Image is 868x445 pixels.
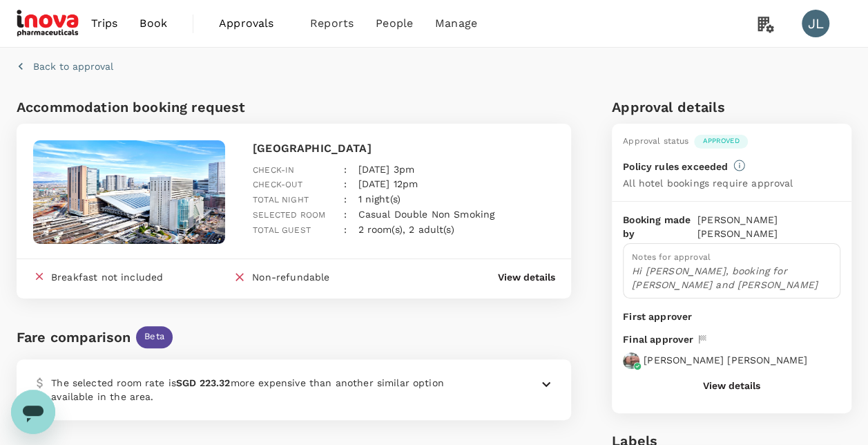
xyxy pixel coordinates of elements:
span: SGD 223.32 [176,377,231,388]
span: Approved [694,136,747,146]
p: 2 room(s), 2 adult(s) [358,223,454,236]
span: Total guest [253,225,311,235]
div: Non-refundable [252,270,329,287]
div: : [333,166,347,192]
p: Final approver [623,332,693,347]
span: Approvals [219,15,288,32]
span: Selected room [253,210,325,220]
button: Back to approval [17,59,113,73]
span: Check-in [253,165,294,175]
span: Check-out [253,180,302,189]
div: : [333,211,347,238]
button: View details [497,270,554,284]
p: Booking made by [623,213,697,240]
h6: Approval details [612,96,851,118]
div: : [333,181,347,207]
p: 1 night(s) [358,192,401,206]
iframe: Button to launch messaging window [11,390,55,434]
div: : [333,151,347,178]
span: Beta [136,330,173,343]
h6: Accommodation booking request [17,96,291,118]
div: : [333,196,347,223]
p: Policy rules exceeded [623,160,728,173]
p: [DATE] 3pm [358,162,414,176]
p: [PERSON_NAME] [PERSON_NAME] [644,353,807,367]
p: [DATE] 12pm [358,177,418,191]
img: hotel [33,140,225,244]
p: Back to approval [33,59,113,73]
p: [PERSON_NAME] [PERSON_NAME] [697,213,840,240]
span: Manage [435,15,477,32]
p: [GEOGRAPHIC_DATA] [253,140,554,157]
img: iNova Pharmaceuticals [17,8,80,39]
span: Book [139,15,167,32]
img: avatar-679729af9386b.jpeg [623,352,639,369]
span: Notes for approval [632,252,711,262]
span: Total night [253,195,309,205]
div: Approval status [623,135,688,149]
div: JL [802,10,829,37]
p: Casual Double Non Smoking [358,207,494,221]
span: Trips [91,15,118,32]
p: The selected room rate is more expensive than another similar option available in the area. [51,376,467,404]
span: People [376,15,413,32]
p: All hotel bookings require approval [623,176,793,190]
p: Hi [PERSON_NAME], booking for [PERSON_NAME] and [PERSON_NAME] [632,264,831,292]
p: First approver [623,310,840,324]
button: View details [703,380,760,391]
div: Breakfast not included [51,270,163,284]
div: Fare comparison [17,326,131,348]
span: Reports [310,15,354,32]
